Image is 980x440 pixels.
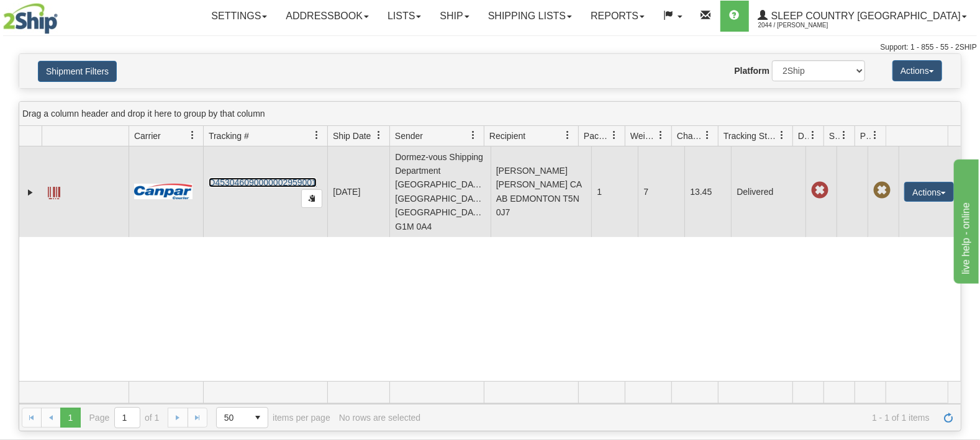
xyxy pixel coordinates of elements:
[209,130,249,142] span: Tracking #
[209,177,317,187] a: D453046090000002959001
[584,130,610,142] span: Packages
[368,125,389,146] a: Ship Date filter column settings
[771,125,792,146] a: Tracking Status filter column settings
[38,61,117,82] button: Shipment Filters
[248,408,268,428] span: select
[630,130,656,142] span: Weight
[301,189,322,208] button: Copy to clipboard
[327,146,389,237] td: [DATE]
[604,125,625,146] a: Packages filter column settings
[9,7,115,22] div: live help - online
[216,407,330,428] span: items per page
[724,130,778,142] span: Tracking Status
[479,1,581,32] a: Shipping lists
[892,60,942,81] button: Actions
[306,125,327,146] a: Tracking # filter column settings
[650,125,671,146] a: Weight filter column settings
[833,125,855,146] a: Shipment Issues filter column settings
[638,146,684,237] td: 7
[3,3,58,34] img: logo2044.jpg
[758,19,851,32] span: 2044 / [PERSON_NAME]
[491,146,592,237] td: [PERSON_NAME] [PERSON_NAME] CA AB EDMONTON T5N 0J7
[798,130,809,142] span: Delivery Status
[339,413,421,423] div: No rows are selected
[333,130,371,142] span: Ship Date
[24,186,37,199] a: Expand
[60,408,80,428] span: Page 1
[734,65,769,77] label: Platform
[463,125,484,146] a: Sender filter column settings
[89,407,160,428] span: Page of 1
[731,146,805,237] td: Delivered
[378,1,430,32] a: Lists
[591,146,638,237] td: 1
[19,102,961,126] div: grid grouping header
[938,408,958,428] a: Refresh
[557,125,578,146] a: Recipient filter column settings
[202,1,276,32] a: Settings
[489,130,525,142] span: Recipient
[829,130,840,142] span: Shipment Issues
[860,130,871,142] span: Pickup Status
[3,42,977,53] div: Support: 1 - 855 - 55 - 2SHIP
[677,130,703,142] span: Charge
[430,1,478,32] a: Ship
[684,146,731,237] td: 13.45
[134,130,161,142] span: Carrier
[389,146,491,237] td: Dormez-vous Shipping Department [GEOGRAPHIC_DATA] [GEOGRAPHIC_DATA] [GEOGRAPHIC_DATA] G1M 0A4
[697,125,718,146] a: Charge filter column settings
[182,125,203,146] a: Carrier filter column settings
[768,11,961,21] span: Sleep Country [GEOGRAPHIC_DATA]
[276,1,378,32] a: Addressbook
[873,182,891,199] span: Pickup Not Assigned
[216,407,268,428] span: Page sizes drop down
[811,182,828,199] span: Late
[224,411,240,424] span: 50
[904,182,954,202] button: Actions
[802,125,823,146] a: Delivery Status filter column settings
[581,1,654,32] a: Reports
[864,125,886,146] a: Pickup Status filter column settings
[134,184,193,199] img: 14 - Canpar
[48,181,60,201] a: Label
[395,130,423,142] span: Sender
[429,413,930,423] span: 1 - 1 of 1 items
[749,1,976,32] a: Sleep Country [GEOGRAPHIC_DATA] 2044 / [PERSON_NAME]
[115,408,140,428] input: Page 1
[951,156,979,283] iframe: chat widget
